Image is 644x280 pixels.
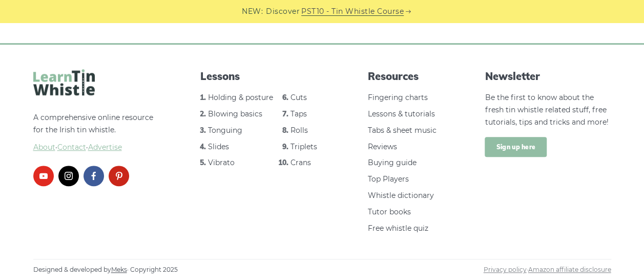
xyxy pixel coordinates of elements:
a: youtube [33,166,54,186]
span: Contact [57,143,86,152]
a: Cuts [290,93,307,102]
a: Sign up here [485,137,547,157]
a: Reviews [368,142,397,151]
a: Buying guide [368,158,417,167]
span: Discover [266,6,300,17]
span: · [484,265,611,275]
a: facebook [84,166,104,186]
a: Whistle dictionary [368,191,434,200]
span: Designed & developed by · Copyright 2025 [33,265,178,275]
p: Be the first to know about the fresh tin whistle related stuff, free tutorials, tips and tricks a... [485,92,611,128]
span: · [33,142,159,154]
a: PST10 - Tin Whistle Course [301,6,404,17]
p: A comprehensive online resource for the Irish tin whistle. [33,112,159,153]
a: Triplets [290,142,317,151]
a: Amazon affiliate disclosure [528,266,611,273]
a: Privacy policy [484,266,527,273]
a: Contact·Advertise [57,143,122,152]
a: Tonguing [208,126,242,135]
a: Blowing basics [208,109,262,118]
a: Lessons & tutorials [368,109,435,118]
a: Rolls [290,126,308,135]
img: LearnTinWhistle.com [33,69,95,95]
a: About [33,143,55,152]
span: NEW: [242,6,263,17]
a: instagram [58,166,79,186]
a: pinterest [109,166,129,186]
a: Slides [208,142,229,151]
a: Free whistle quiz [368,224,428,233]
a: Tabs & sheet music [368,126,437,135]
span: Newsletter [485,69,611,84]
a: Vibrato [208,158,235,167]
span: Resources [368,69,444,84]
a: Fingering charts [368,93,428,102]
a: Meks [111,266,127,273]
span: Advertise [88,143,122,152]
a: Top Players [368,174,409,184]
a: Tutor books [368,207,411,216]
a: Crans [290,158,311,167]
span: Lessons [200,69,326,84]
a: Holding & posture [208,93,273,102]
a: Taps [290,109,307,118]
